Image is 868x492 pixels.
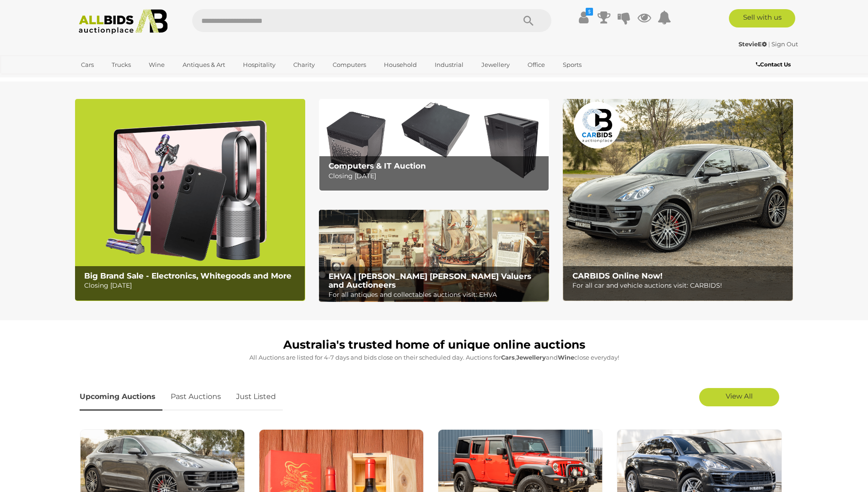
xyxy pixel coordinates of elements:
a: View All [699,388,779,406]
a: Hospitality [237,57,281,72]
a: Upcoming Auctions [80,383,162,410]
button: Search [506,9,551,32]
b: Contact Us [756,61,791,68]
b: EHVA | [PERSON_NAME] [PERSON_NAME] Valuers and Auctioneers [329,272,531,290]
p: Closing [DATE] [329,170,544,182]
span: View All [726,392,753,400]
b: CARBIDS Online Now! [572,271,663,280]
a: Computers [327,57,372,72]
a: Charity [287,57,321,72]
a: Cars [75,57,100,72]
a: StevieE [739,40,768,48]
a: Household [378,57,423,72]
span: | [768,40,770,48]
a: Antiques & Art [177,57,231,72]
a: Industrial [429,57,469,72]
a: Sell with us [729,9,795,27]
strong: Jewellery [516,354,546,361]
b: Computers & IT Auction [329,161,426,170]
img: EHVA | Evans Hastings Valuers and Auctioneers [319,210,549,302]
a: CARBIDS Online Now! CARBIDS Online Now! For all car and vehicle auctions visit: CARBIDS! [563,99,793,301]
p: For all car and vehicle auctions visit: CARBIDS! [572,280,788,291]
b: Big Brand Sale - Electronics, Whitegoods and More [84,271,291,280]
a: Trucks [106,57,137,72]
a: Contact Us [756,60,793,70]
strong: Cars [501,354,515,361]
strong: Wine [558,354,574,361]
a: Big Brand Sale - Electronics, Whitegoods and More Big Brand Sale - Electronics, Whitegoods and Mo... [75,99,305,301]
a: Sign Out [771,40,798,48]
img: Computers & IT Auction [319,99,549,191]
a: Office [522,57,551,72]
p: For all antiques and collectables auctions visit: EHVA [329,289,544,301]
a: $ [577,9,591,26]
a: Past Auctions [164,383,228,410]
a: Jewellery [475,57,516,72]
img: Allbids.com.au [74,9,173,34]
a: EHVA | Evans Hastings Valuers and Auctioneers EHVA | [PERSON_NAME] [PERSON_NAME] Valuers and Auct... [319,210,549,302]
img: Big Brand Sale - Electronics, Whitegoods and More [75,99,305,301]
p: All Auctions are listed for 4-7 days and bids close on their scheduled day. Auctions for , and cl... [80,352,789,363]
a: Just Listed [229,383,283,410]
strong: StevieE [739,40,767,48]
a: Wine [143,57,171,72]
p: Closing [DATE] [84,280,300,291]
a: Computers & IT Auction Computers & IT Auction Closing [DATE] [319,99,549,191]
h1: Australia's trusted home of unique online auctions [80,339,789,351]
a: Sports [557,57,588,72]
a: [GEOGRAPHIC_DATA] [75,72,152,87]
img: CARBIDS Online Now! [563,99,793,301]
i: $ [586,8,593,16]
